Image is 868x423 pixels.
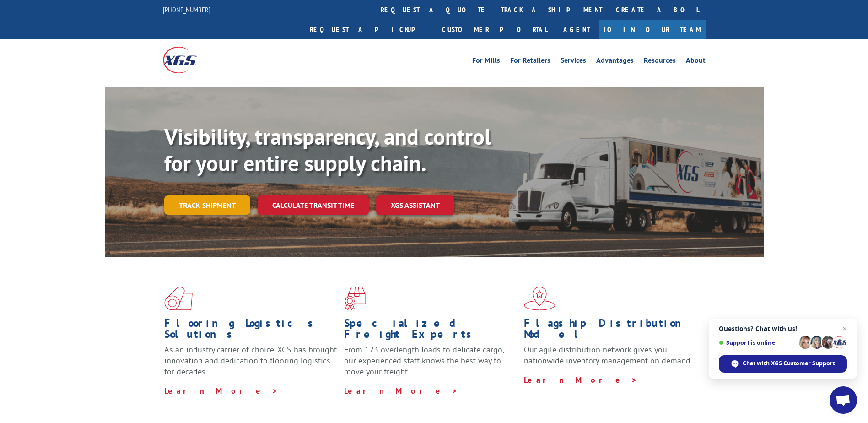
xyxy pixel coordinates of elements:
h1: Flagship Distribution Model [524,318,697,344]
a: Join Our Team [599,20,706,39]
span: Chat with XGS Customer Support [719,355,847,373]
a: Resources [644,57,676,67]
span: Our agile distribution network gives you nationwide inventory management on demand. [524,344,692,366]
a: Services [561,57,586,67]
a: Calculate transit time [258,195,369,215]
a: XGS ASSISTANT [376,195,454,215]
a: For Retailers [510,57,550,67]
img: xgs-icon-total-supply-chain-intelligence-red [164,287,193,310]
img: xgs-icon-flagship-distribution-model-red [524,287,555,310]
span: Questions? Chat with us! [719,325,847,332]
a: Agent [554,20,599,39]
a: Customer Portal [435,20,554,39]
a: Learn More > [164,385,278,396]
img: xgs-icon-focused-on-flooring-red [344,287,366,310]
a: Track shipment [164,195,250,215]
a: Learn More > [344,385,458,396]
h1: Flooring Logistics Solutions [164,318,337,344]
span: As an industry carrier of choice, XGS has brought innovation and dedication to flooring logistics... [164,344,337,377]
span: Support is online [719,339,796,346]
span: Chat with XGS Customer Support [743,359,835,368]
a: About [686,57,706,67]
b: Visibility, transparency, and control for your entire supply chain. [164,122,491,177]
a: Request a pickup [303,20,435,39]
p: From 123 overlength loads to delicate cargo, our experienced staff knows the best way to move you... [344,344,517,385]
h1: Specialized Freight Experts [344,318,517,344]
a: Advantages [596,57,634,67]
a: Open chat [830,386,857,414]
a: [PHONE_NUMBER] [163,5,210,14]
a: Learn More > [524,374,638,385]
a: For Mills [472,57,500,67]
